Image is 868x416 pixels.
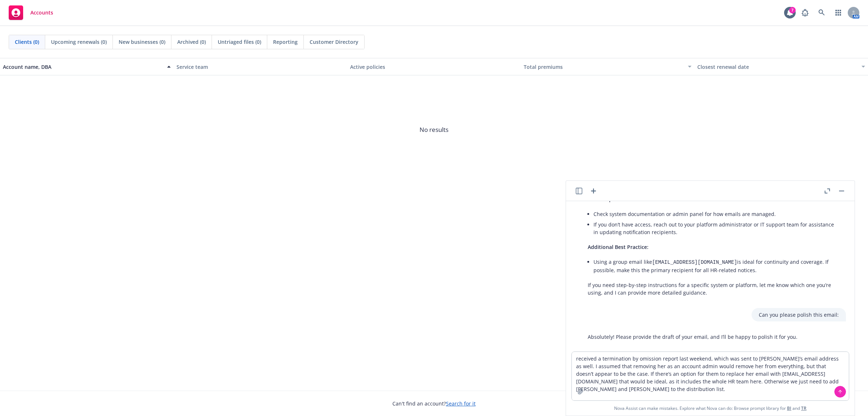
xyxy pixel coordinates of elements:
a: Report a Bug [798,5,812,20]
div: 7 [789,7,796,13]
span: Clients (0) [15,38,39,46]
div: Account name, DBA [3,63,163,71]
button: Active policies [347,58,521,75]
li: Check system documentation or admin panel for how emails are managed. [593,209,839,219]
li: Using a group email like is ideal for continuity and coverage. If possible, make this the primary... [593,257,839,275]
span: Accounts [30,10,53,16]
div: Closest renewal date [697,63,857,71]
a: BI [787,405,791,411]
a: Switch app [831,5,846,20]
span: Upcoming renewals (0) [51,38,107,46]
code: [EMAIL_ADDRESS][DOMAIN_NAME] [652,259,737,265]
span: Archived (0) [177,38,206,46]
button: Total premiums [521,58,694,75]
span: Nova Assist can make mistakes. Explore what Nova can do: Browse prompt library for and [614,401,807,416]
button: Service team [174,58,347,75]
span: Can't find an account? [392,400,476,407]
div: Active policies [350,63,518,71]
button: Closest renewal date [694,58,868,75]
p: Can you please polish this email: [759,311,839,319]
span: Customer Directory [310,38,358,46]
div: Total premiums [524,63,684,71]
p: Absolutely! Please provide the draft of your email, and I’ll be happy to polish it for you. [588,333,797,341]
textarea: received a termination by omission report last weekend, which was sent to [PERSON_NAME]’s email a... [572,352,849,400]
span: Untriaged files (0) [218,38,261,46]
li: If you don’t have access, reach out to your platform administrator or IT support team for assista... [593,219,839,237]
span: New businesses (0) [119,38,165,46]
a: Accounts [6,3,56,23]
span: Reporting [273,38,298,46]
a: Search for it [446,400,476,407]
div: Service team [176,63,344,71]
p: If you need step-by-step instructions for a specific system or platform, let me know which one yo... [588,281,839,296]
a: Search [814,5,829,20]
a: TR [801,405,807,411]
span: Additional Best Practice: [588,244,648,250]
